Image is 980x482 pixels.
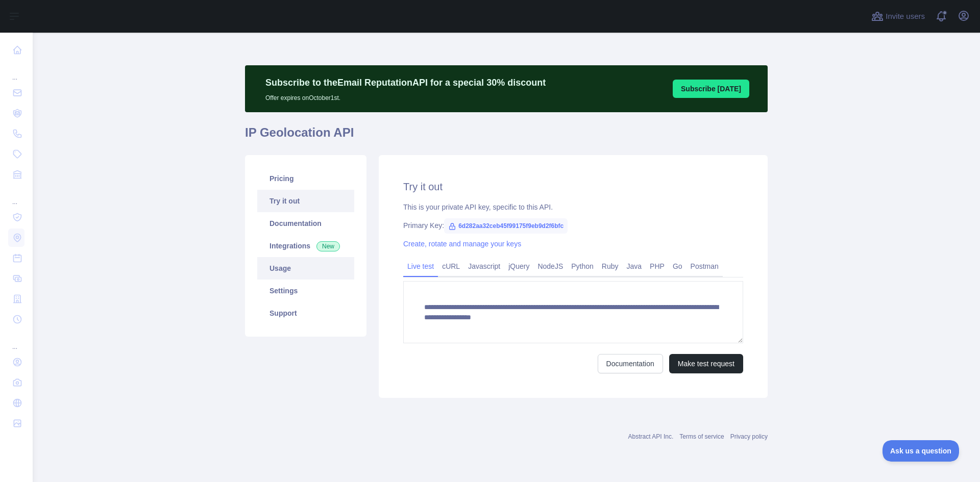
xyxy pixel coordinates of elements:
button: Subscribe [DATE] [673,80,749,98]
a: Java [623,258,646,274]
a: Create, rotate and manage your keys [403,240,521,248]
div: ... [8,331,24,351]
a: Go [669,258,687,274]
a: Try it out [257,190,354,212]
button: Make test request [669,354,743,373]
a: Javascript [464,258,504,274]
a: Integrations New [257,235,354,257]
a: Privacy policy [730,433,768,440]
a: Support [257,302,354,324]
button: Invite users [869,8,927,24]
a: Settings [257,280,354,302]
a: Abstract API Inc. [628,433,674,440]
h2: Try it out [403,180,743,194]
div: ... [8,61,24,82]
div: Primary Key: [403,220,743,231]
p: Offer expires on October 1st. [265,90,546,102]
iframe: Toggle Customer Support [883,440,960,462]
p: Subscribe to the Email Reputation API for a special 30 % discount [265,75,546,90]
a: PHP [646,258,669,274]
a: Usage [257,257,354,280]
span: 6d282aa32ceb45f99175f9eb9d2f6bfc [444,218,568,234]
a: NodeJS [533,258,567,274]
span: New [316,241,340,251]
a: jQuery [504,258,533,274]
a: Documentation [598,354,663,373]
h1: IP Geolocation API [245,124,768,149]
a: Documentation [257,212,354,235]
div: This is your private API key, specific to this API. [403,202,743,212]
a: Ruby [598,258,623,274]
a: Postman [687,258,723,274]
a: Pricing [257,167,354,190]
div: ... [8,186,24,206]
a: cURL [438,258,464,274]
span: Invite users [886,11,925,22]
a: Terms of service [679,433,724,440]
a: Python [567,258,598,274]
a: Live test [403,258,438,274]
